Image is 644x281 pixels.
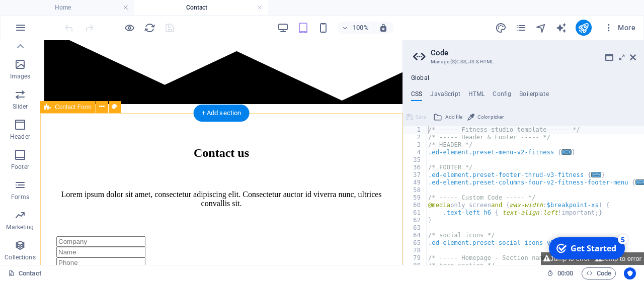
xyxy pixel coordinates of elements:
button: Color picker [466,111,505,123]
button: pages [515,22,527,34]
button: Usercentrics [624,267,636,279]
button: navigator [535,22,547,34]
div: 5 [74,1,85,11]
p: Marketing [6,223,34,231]
h6: Session time [547,267,574,279]
button: reload [143,22,155,34]
a: Click to cancel selection. Double-click to open Pages [8,267,41,279]
button: text_generator [555,22,568,34]
div: 58 [404,186,427,194]
button: More [600,20,639,36]
p: Header [10,133,30,141]
div: 60 [404,202,427,209]
p: Images [10,72,31,80]
div: 61 [404,209,427,217]
button: Code [582,267,616,279]
button: Add file [432,111,464,123]
div: 80 [404,262,427,269]
div: 2 [404,134,427,141]
button: Jump to error [541,252,592,265]
h4: JavaScript [430,90,460,102]
span: Code [586,267,611,279]
i: Reload page [144,22,155,34]
button: Click here to leave preview mode and continue editing [123,22,135,34]
div: 59 [404,194,427,202]
button: 100% [338,22,373,34]
div: 78 [404,247,427,254]
div: 64 [404,232,427,239]
span: Color picker [477,111,504,123]
span: More [604,23,635,33]
p: Slider [13,103,28,111]
i: Publish [578,22,589,34]
span: ... [562,149,572,155]
button: publish [576,20,592,36]
div: 3 [404,141,427,149]
div: 1 [404,126,427,134]
p: Forms [11,193,29,201]
div: Get Started 5 items remaining, 0% complete [6,4,82,26]
h4: Config [493,90,511,102]
div: 35 [404,156,427,164]
div: 36 [404,164,427,171]
div: 62 [404,217,427,224]
div: + Add section [194,105,250,122]
div: 4 [404,149,427,156]
div: 79 [404,254,427,262]
h2: Code [431,48,636,57]
span: 00 00 [557,267,573,279]
div: 63 [404,224,427,232]
i: Navigator [535,22,547,34]
i: Design (Ctrl+Alt+Y) [495,22,507,34]
p: Collections [5,253,35,261]
div: 49 [404,179,427,186]
i: AI Writer [555,22,567,34]
div: 37 [404,171,427,179]
span: Contact Form [55,104,92,110]
h6: 100% [353,22,369,34]
div: 65 [404,239,427,247]
span: : [565,269,566,277]
div: Get Started [27,10,73,21]
button: design [495,22,507,34]
h4: Contact [134,2,268,13]
h4: Global [411,74,429,82]
p: Footer [11,163,29,171]
h3: Manage (S)CSS, JS & HTML [431,57,616,66]
h4: CSS [411,90,422,102]
i: On resize automatically adjust zoom level to fit chosen device. [379,23,388,32]
h4: Boilerplate [519,90,549,102]
i: Pages (Ctrl+Alt+S) [515,22,527,34]
span: ... [592,172,602,177]
h4: HTML [468,90,485,102]
span: Add file [445,111,462,123]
